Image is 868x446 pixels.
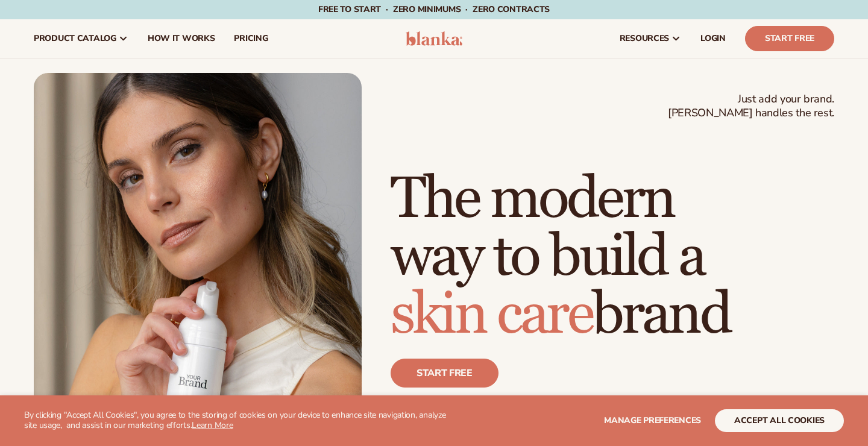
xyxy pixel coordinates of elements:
[391,280,592,350] span: skin care
[318,4,550,15] span: Free to start · ZERO minimums · ZERO contracts
[620,34,669,43] span: resources
[24,410,453,431] p: By clicking "Accept All Cookies", you agree to the storing of cookies on your device to enhance s...
[138,19,225,58] a: How It Works
[148,34,215,43] span: How It Works
[604,415,701,426] span: Manage preferences
[604,409,701,432] button: Manage preferences
[700,34,726,43] span: LOGIN
[391,171,834,344] h1: The modern way to build a brand
[391,359,498,388] a: Start free
[24,19,138,58] a: product catalog
[406,31,463,46] img: logo
[224,19,277,58] a: pricing
[234,34,268,43] span: pricing
[745,26,834,51] a: Start Free
[715,409,844,432] button: accept all cookies
[192,419,233,431] a: Learn More
[610,19,691,58] a: resources
[34,34,116,43] span: product catalog
[691,19,735,58] a: LOGIN
[668,92,834,121] span: Just add your brand. [PERSON_NAME] handles the rest.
